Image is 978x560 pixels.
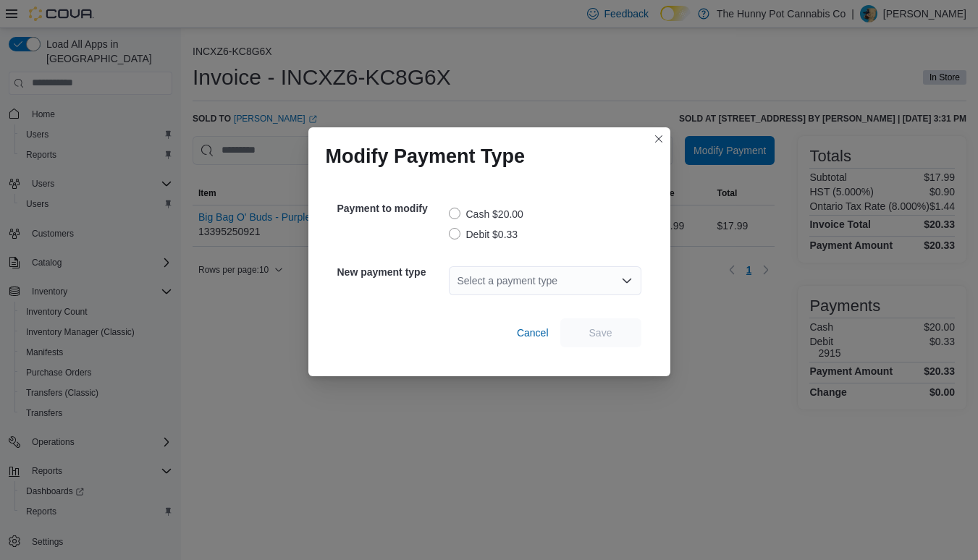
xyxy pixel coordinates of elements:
label: Cash $20.00 [449,205,523,223]
input: Accessible screen reader label [458,272,459,289]
span: Cancel [517,326,549,340]
h5: Payment to modify [337,194,446,223]
h5: New payment type [337,258,446,287]
label: Debit $0.33 [449,226,518,243]
button: Save [560,318,641,347]
h1: Modify Payment Type [326,145,526,168]
button: Cancel [511,318,555,347]
span: Save [589,326,612,340]
button: Closes this modal window [650,130,667,148]
button: Open list of options [621,275,633,287]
